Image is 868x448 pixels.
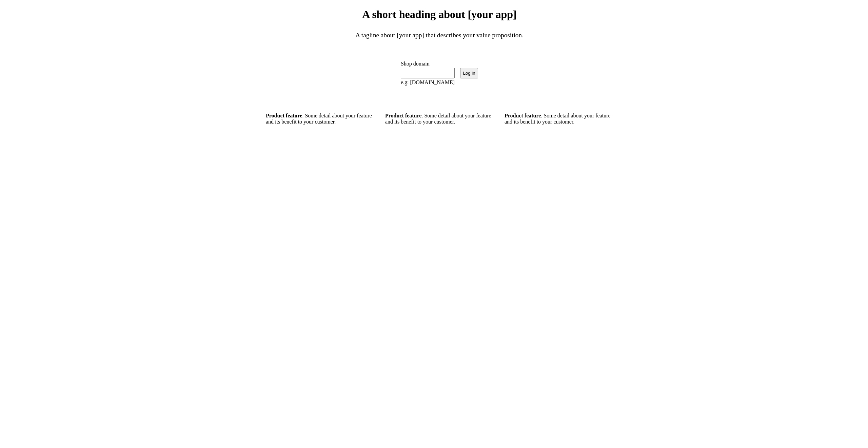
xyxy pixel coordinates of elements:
li: . Some detail about your feature and its benefit to your customer. [505,113,613,125]
li: . Some detail about your feature and its benefit to your customer. [385,113,494,125]
strong: Product feature [266,113,302,118]
button: Log in [460,68,478,79]
input: Shop domaine.g: [DOMAIN_NAME] [401,68,455,78]
strong: Product feature [505,113,541,118]
span: Shop domain [401,61,455,67]
h1: A short heading about [your app] [266,8,613,21]
strong: Product feature [385,113,421,118]
li: . Some detail about your feature and its benefit to your customer. [266,113,374,125]
span: e.g: [DOMAIN_NAME] [401,79,455,86]
p: A tagline about [your app] that describes your value proposition. [266,32,613,50]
